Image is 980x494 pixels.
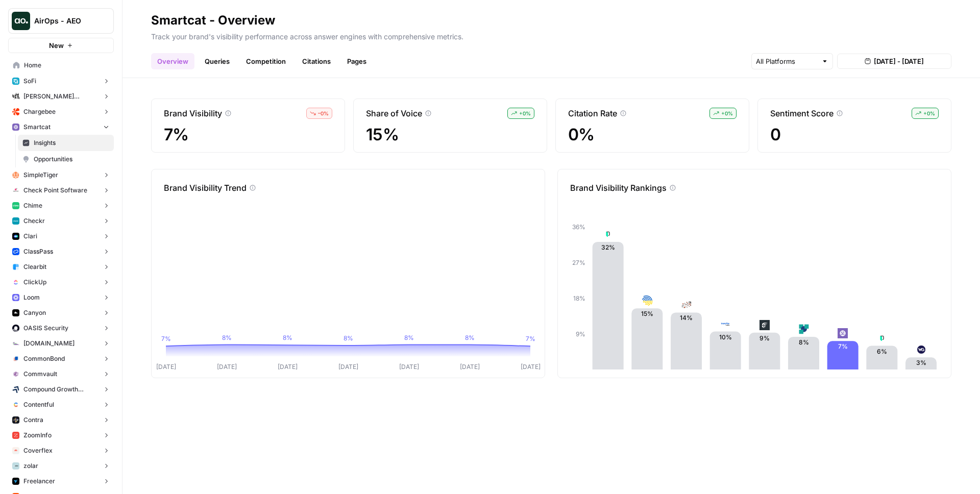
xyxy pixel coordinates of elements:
[12,263,19,270] img: fr92439b8i8d8kixz6owgxh362ib
[576,330,585,338] tspan: 9%
[12,478,19,485] img: a9mur837mohu50bzw3stmy70eh87
[23,293,40,302] span: Loom
[12,325,19,332] img: red1k5sizbc2zfjdzds8kz0ky0wq
[8,167,114,183] button: SimpleTiger
[12,370,19,378] img: xf6b4g7v9n1cfco8wpzm78dqnb6e
[8,351,114,366] button: CommonBond
[12,309,19,316] img: 0idox3onazaeuxox2jono9vm549w
[23,446,53,455] span: Coverflex
[34,155,109,164] span: Opportunities
[759,334,770,342] text: 9%
[366,126,534,144] span: 15%
[23,461,38,471] span: zolar
[8,443,114,458] button: Coverflex
[12,217,19,225] img: 78cr82s63dt93a7yj2fue7fuqlci
[8,320,114,336] button: OASIS Security
[12,401,19,408] img: 2ud796hvc3gw7qwjscn75txc5abr
[156,363,176,370] tspan: [DATE]
[8,412,114,428] button: Contra
[460,363,480,370] tspan: [DATE]
[680,314,693,322] text: 14%
[681,300,692,310] img: 6o061z60sfxjr7gfqghlxg9lxa7j
[8,104,114,119] button: Chargebee
[799,324,809,334] img: zjj6yg0ppghtcqpsvzde8hy78myb
[8,458,114,474] button: zolar
[12,78,19,85] img: apu0vsiwfa15xu8z64806eursjsk
[23,77,36,86] span: SoFi
[572,223,585,231] tspan: 36%
[519,109,531,117] span: + 0 %
[23,170,58,180] span: SimpleTiger
[34,138,109,147] span: Insights
[570,182,667,194] p: Brand Visibility Rankings
[151,12,275,29] div: Smartcat - Overview
[278,363,298,370] tspan: [DATE]
[23,262,46,271] span: Clearbit
[12,233,19,240] img: h6qlr8a97mop4asab8l5qtldq2wv
[756,56,817,66] input: All Platforms
[719,333,732,341] text: 10%
[12,462,19,470] img: 6os5al305rae5m5hhkke1ziqya7s
[23,186,87,195] span: Check Point Software
[217,363,237,370] tspan: [DATE]
[8,73,114,89] button: SoFi
[164,182,247,194] p: Brand Visibility Trend
[151,29,951,42] p: Track your brand's visibility performance across answer engines with comprehensive metrics.
[12,171,19,179] img: hlg0wqi1id4i6sbxkcpd2tyblcaw
[23,247,53,256] span: ClassPass
[521,363,541,370] tspan: [DATE]
[465,334,475,341] tspan: 8%
[161,335,171,342] tspan: 7%
[49,40,64,51] span: New
[8,305,114,320] button: Canyon
[641,310,653,317] text: 15%
[877,348,887,355] text: 6%
[8,428,114,443] button: ZoomInfo
[923,109,935,117] span: + 0 %
[8,213,114,229] button: Checkr
[23,92,99,101] span: [PERSON_NAME] [PERSON_NAME] at Work
[296,53,337,69] a: Citations
[12,12,30,30] img: AirOps - AEO Logo
[8,229,114,244] button: Clari
[8,89,114,104] button: [PERSON_NAME] [PERSON_NAME] at Work
[8,38,114,53] button: New
[12,248,19,255] img: z4c86av58qw027qbtb91h24iuhub
[23,278,46,287] span: ClickUp
[759,320,770,330] img: 2k8gb8k7thp3leedglc7viohknso
[8,290,114,305] button: Loom
[572,259,585,266] tspan: 27%
[12,123,19,131] img: rkye1xl29jr3pw1t320t03wecljb
[18,135,114,151] a: Insights
[23,216,45,226] span: Checkr
[23,431,52,440] span: ZoomInfo
[12,294,19,301] img: wev6amecshr6l48lvue5fy0bkco1
[151,53,194,69] a: Overview
[23,369,57,379] span: Commvault
[12,432,19,439] img: hcm4s7ic2xq26rsmuray6dv1kquq
[838,328,848,338] img: rkye1xl29jr3pw1t320t03wecljb
[283,334,292,341] tspan: 8%
[916,359,926,366] text: 3%
[23,107,56,116] span: Chargebee
[770,126,939,144] span: 0
[23,339,75,348] span: [DOMAIN_NAME]
[23,122,51,132] span: Smartcat
[8,275,114,290] button: ClickUp
[8,382,114,397] button: Compound Growth Marketing
[12,279,19,286] img: nyvnio03nchgsu99hj5luicuvesv
[12,355,19,362] img: glq0fklpdxbalhn7i6kvfbbvs11n
[12,187,19,194] img: gddfodh0ack4ddcgj10xzwv4nyos
[573,294,585,302] tspan: 18%
[23,354,65,363] span: CommonBond
[8,336,114,351] button: [DOMAIN_NAME]
[8,397,114,412] button: Contentful
[12,108,19,115] img: jkhkcar56nid5uw4tq7euxnuco2o
[23,308,46,317] span: Canyon
[8,119,114,135] button: Smartcat
[916,344,926,355] img: j3x0f1la38ya4nwy89ua94f0mrht
[568,107,617,119] p: Citation Rate
[877,333,887,343] img: cqg1uys5leqaxze75m2pwrdy88af
[12,340,19,347] img: k09s5utkby11dt6rxf2w9zgb46r0
[34,16,96,26] span: AirOps - AEO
